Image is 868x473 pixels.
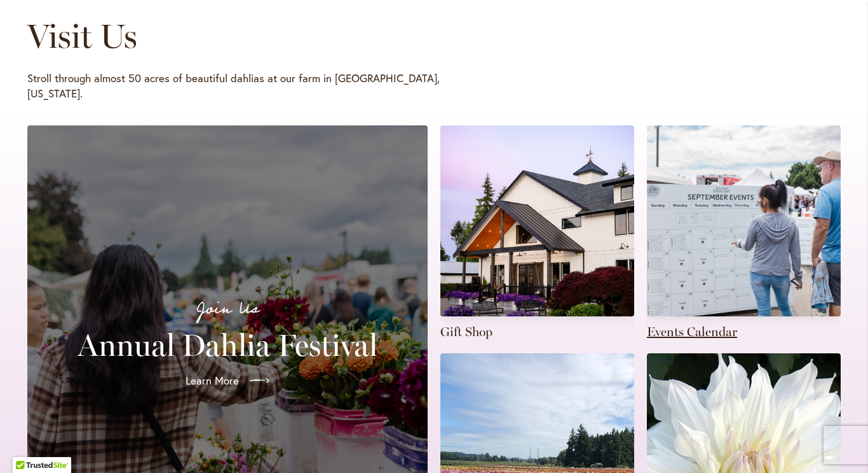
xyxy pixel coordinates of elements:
[43,295,412,322] p: Join Us
[186,373,239,388] span: Learn More
[43,327,412,363] h2: Annual Dahlia Festival
[27,17,804,55] h1: Visit Us
[27,71,440,101] p: Stroll through almost 50 acres of beautiful dahlias at our farm in [GEOGRAPHIC_DATA], [US_STATE].
[175,363,280,399] a: Learn More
